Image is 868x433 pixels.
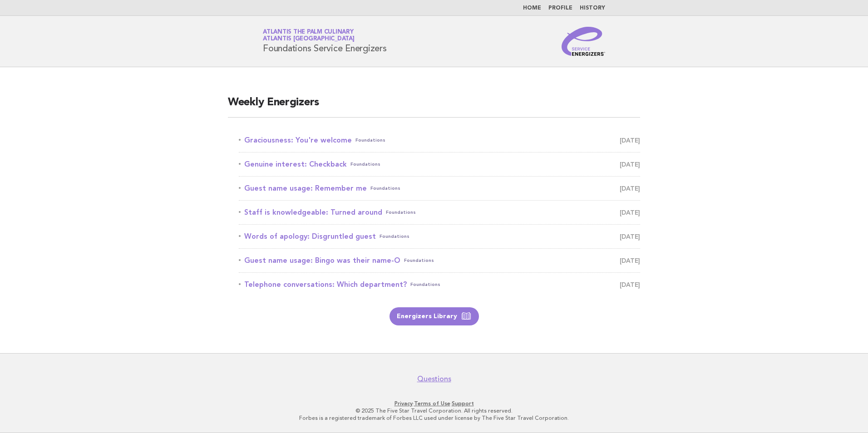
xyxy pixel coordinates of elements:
[156,400,712,407] p: · ·
[410,278,440,291] span: Foundations
[395,400,413,407] a: Privacy
[548,5,572,11] a: Profile
[239,206,640,219] a: Staff is knowledgeable: Turned aroundFoundations [DATE]
[370,182,400,195] span: Foundations
[263,29,355,42] a: Atlantis The Palm CulinaryAtlantis [GEOGRAPHIC_DATA]
[228,95,640,118] h2: Weekly Energizers
[620,158,640,171] span: [DATE]
[350,158,380,171] span: Foundations
[620,206,640,219] span: [DATE]
[620,182,640,195] span: [DATE]
[239,278,640,291] a: Telephone conversations: Which department?Foundations [DATE]
[156,407,712,414] p: © 2025 The Five Star Travel Corporation. All rights reserved.
[239,158,640,171] a: Genuine interest: CheckbackFoundations [DATE]
[380,230,409,243] span: Foundations
[263,36,355,42] span: Atlantis [GEOGRAPHIC_DATA]
[404,254,434,267] span: Foundations
[523,5,541,11] a: Home
[239,182,640,195] a: Guest name usage: Remember meFoundations [DATE]
[620,134,640,147] span: [DATE]
[263,30,387,53] h1: Foundations Service Energizers
[417,374,451,384] a: Questions
[620,278,640,291] span: [DATE]
[156,414,712,422] p: Forbes is a registered trademark of Forbes LLC used under license by The Five Star Travel Corpora...
[620,230,640,243] span: [DATE]
[580,5,605,11] a: History
[562,27,605,56] img: Service Energizers
[355,134,385,147] span: Foundations
[239,230,640,243] a: Words of apology: Disgruntled guestFoundations [DATE]
[390,307,479,325] a: Energizers Library
[239,134,640,147] a: Graciousness: You're welcomeFoundations [DATE]
[239,254,640,267] a: Guest name usage: Bingo was their name-OFoundations [DATE]
[386,206,416,219] span: Foundations
[620,254,640,267] span: [DATE]
[414,400,450,407] a: Terms of Use
[452,400,474,407] a: Support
